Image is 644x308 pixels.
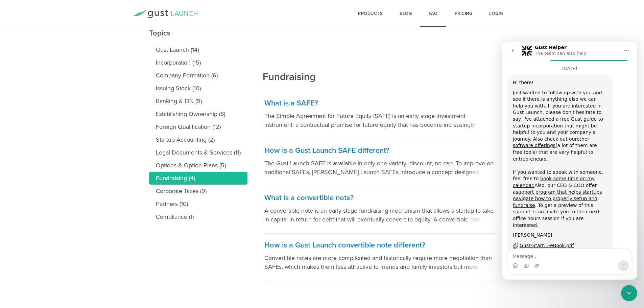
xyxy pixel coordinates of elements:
a: Legal Documents & Services (11) [149,146,247,159]
h2: Fundraising [263,25,315,84]
a: Corporate Taxes (9) [149,185,247,197]
a: Foreign Qualification (12) [149,120,247,133]
a: Options & Option Plans (5) [149,159,247,172]
a: Gust Launch (14) [149,43,247,56]
a: What is a convertible note? A convertible note is an early-stage fundraising mechanism that allow... [264,186,495,234]
a: Compliance (1) [149,210,247,223]
a: How is a Gust Launch convertible note different? Convertible notes are more complicated and histo... [264,234,495,281]
a: Startup Accounting (2) [149,133,247,146]
a: Partners (10) [149,197,247,210]
p: A convertible note is an early-stage fundraising mechanism that allows a startup to take in capit... [264,206,495,224]
p: Convertible notes are more complicated and historically require more negotiation than SAFEs, whic... [264,254,495,271]
p: The Simple Agreement for Future Equity (SAFE) is an early stage investment instrument: a contract... [264,112,495,129]
h3: What is a SAFE? [264,98,495,108]
p: The Gust Launch SAFE is available in only one variety: discount, no cap. To improve on traditiona... [264,159,495,176]
a: How is a Gust Launch SAFE different? The Gust Launch SAFE is available in only one variety: disco... [264,139,495,186]
iframe: Intercom live chat [621,285,637,301]
h3: How is a Gust Launch SAFE different? [264,146,495,156]
iframe: Intercom live chat [502,42,637,280]
a: Incorporation (15) [149,56,247,69]
a: Banking & EIN (9) [149,95,247,108]
a: Company Formation (6) [149,69,247,82]
a: Issuing Stock (10) [149,82,247,95]
h3: How is a Gust Launch convertible note different? [264,240,495,250]
a: Fundraising (4) [149,172,247,185]
a: Establishing Ownership (8) [149,108,247,120]
h3: What is a convertible note? [264,193,495,203]
a: What is a SAFE? The Simple Agreement for Future Equity (SAFE) is an early stage investment instru... [264,92,495,139]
